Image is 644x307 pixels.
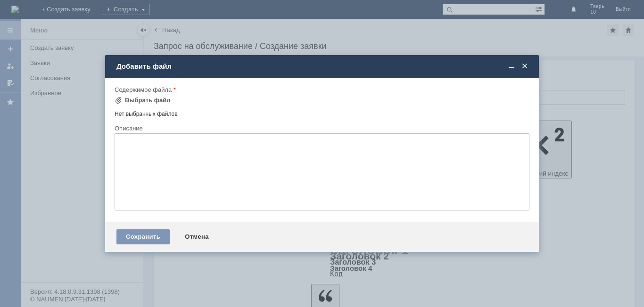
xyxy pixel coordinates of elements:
div: Описание [115,125,528,131]
span: Закрыть [520,62,529,71]
div: Выбрать файл [125,97,171,104]
div: Прошу удалить оч [4,4,138,11]
div: Нет выбранных файлов [115,107,529,118]
span: Свернуть (Ctrl + M) [507,62,516,71]
div: Содержимое файла [115,87,528,93]
div: Добавить файл [116,62,529,71]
